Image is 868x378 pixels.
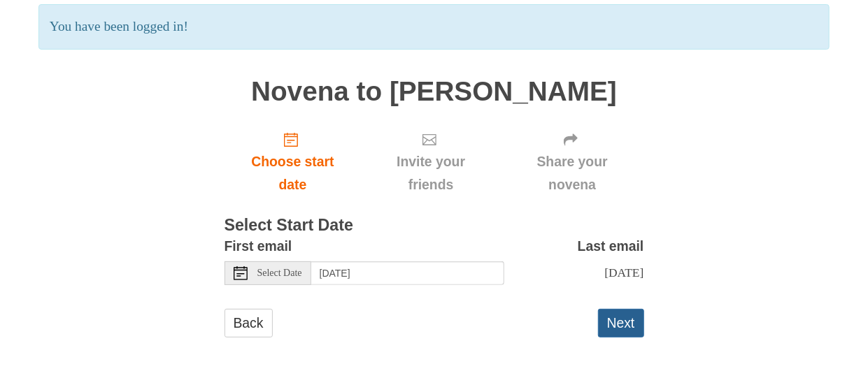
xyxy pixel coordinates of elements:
[225,77,644,107] h1: Novena to [PERSON_NAME]
[239,150,348,196] span: Choose start date
[361,120,500,203] div: Click "Next" to confirm your start date first.
[225,309,273,337] a: Back
[38,4,830,50] p: You have been logged in!
[225,120,362,203] a: Choose start date
[578,235,644,258] label: Last email
[257,268,302,278] span: Select Date
[598,309,644,337] button: Next
[501,120,644,203] div: Click "Next" to confirm your start date first.
[604,266,643,279] span: [DATE]
[375,150,486,196] span: Invite your friends
[515,150,630,196] span: Share your novena
[225,217,644,235] h3: Select Start Date
[225,235,292,258] label: First email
